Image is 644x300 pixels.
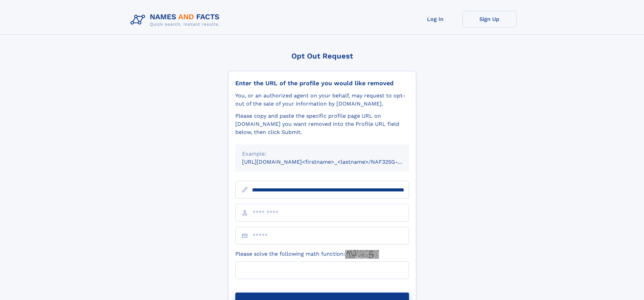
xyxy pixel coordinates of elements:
[235,250,379,259] label: Please solve the following math function:
[235,112,409,136] div: Please copy and paste the specific profile page URL on [DOMAIN_NAME] you want removed into the Pr...
[128,11,225,29] img: Logo Names and Facts
[242,159,422,165] small: [URL][DOMAIN_NAME]<firstname>_<lastname>/NAF325G-xxxxxxxx
[228,52,416,60] div: Opt Out Request
[242,150,402,158] div: Example:
[235,92,409,108] div: You, or an authorized agent on your behalf, may request to opt-out of the sale of your informatio...
[235,79,409,87] div: Enter the URL of the profile you would like removed
[408,11,462,27] a: Log In
[462,11,517,27] a: Sign Up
